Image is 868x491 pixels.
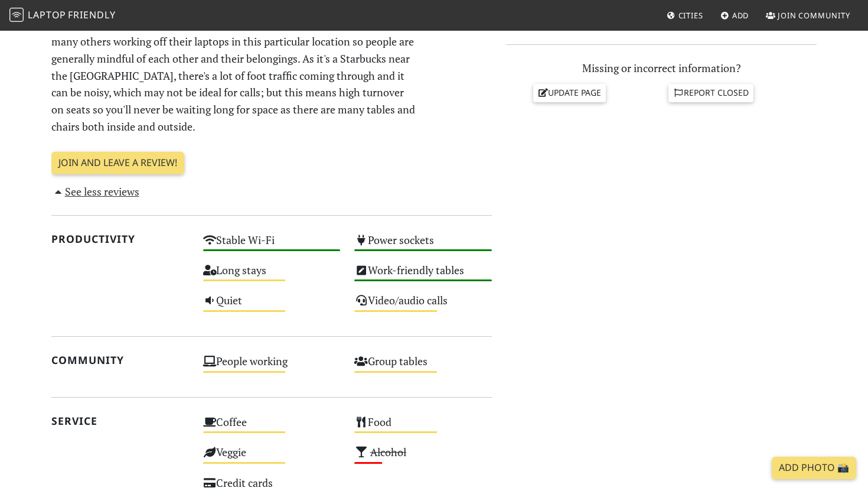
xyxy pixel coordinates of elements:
[778,10,850,21] span: Join Community
[347,261,499,291] div: Work-friendly tables
[51,415,189,427] h2: Service
[51,354,189,366] h2: Community
[196,443,348,473] div: Veggie
[196,261,348,291] div: Long stays
[28,8,66,21] span: Laptop
[506,60,817,77] p: Missing or incorrect information?
[9,5,116,26] a: LaptopFriendly LaptopFriendly
[51,152,184,174] a: Join and leave a review!
[668,84,753,102] a: Report closed
[732,10,749,21] span: Add
[347,412,499,443] div: Food
[716,5,754,26] a: Add
[761,5,855,26] a: Join Community
[68,8,115,21] span: Friendly
[196,412,348,443] div: Coffee
[347,230,499,261] div: Power sockets
[370,445,406,459] s: Alcohol
[51,184,139,199] a: See less reviews
[533,84,606,102] a: Update page
[9,8,24,22] img: LaptopFriendly
[347,291,499,321] div: Video/audio calls
[196,352,348,382] div: People working
[772,457,856,479] a: Add Photo 📸
[196,230,348,261] div: Stable Wi-Fi
[51,233,189,245] h2: Productivity
[678,10,703,21] span: Cities
[662,5,708,26] a: Cities
[347,352,499,382] div: Group tables
[196,291,348,321] div: Quiet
